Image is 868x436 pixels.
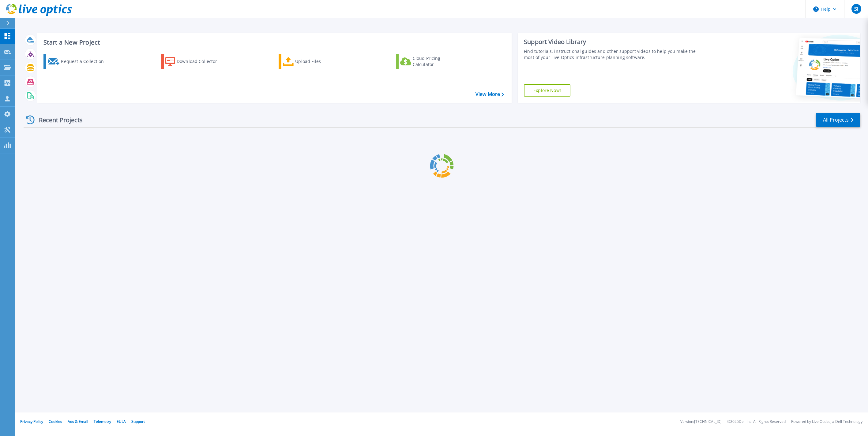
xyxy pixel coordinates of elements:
[177,55,226,68] div: Download Collector
[413,55,462,68] div: Cloud Pricing Calculator
[43,54,112,69] a: Request a Collection
[524,48,702,60] div: Find tutorials, instructional guides and other support videos to help you make the most of your L...
[295,55,344,68] div: Upload Files
[49,419,62,424] a: Cookies
[43,39,504,46] h3: Start a New Project
[20,419,43,424] a: Privacy Policy
[117,419,126,424] a: EULA
[24,112,91,127] div: Recent Projects
[396,54,464,69] a: Cloud Pricing Calculator
[131,419,145,424] a: Support
[524,84,570,97] a: Explore Now!
[680,420,722,424] li: Version: [TECHNICAL_ID]
[94,419,111,424] a: Telemetry
[475,91,504,97] a: View More
[279,54,347,69] a: Upload Files
[161,54,229,69] a: Download Collector
[727,420,786,424] li: © 2025 Dell Inc. All Rights Reserved
[854,6,858,11] span: SI
[68,419,88,424] a: Ads & Email
[791,420,862,424] li: Powered by Live Optics, a Dell Technology
[61,55,110,68] div: Request a Collection
[816,113,860,127] a: All Projects
[524,38,702,46] div: Support Video Library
